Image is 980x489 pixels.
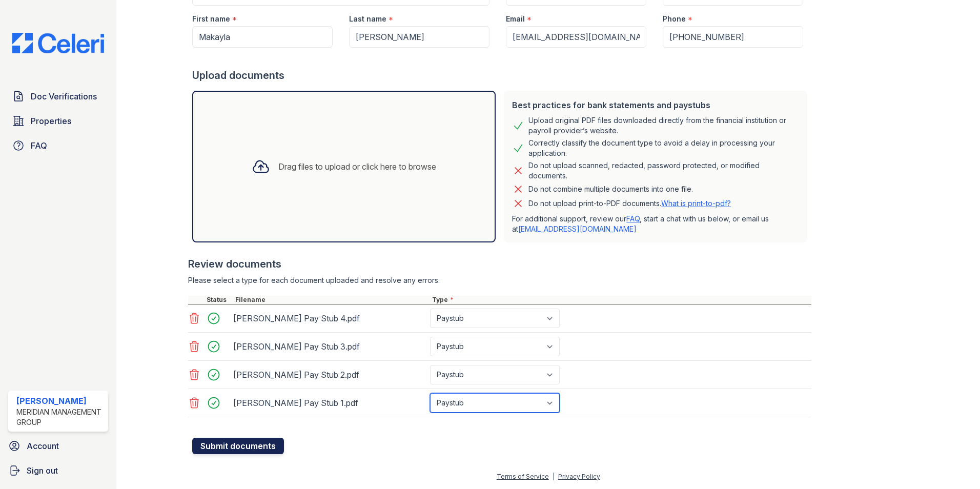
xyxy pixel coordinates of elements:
a: FAQ [626,214,640,223]
span: FAQ [31,139,47,152]
div: Do not upload scanned, redacted, password protected, or modified documents. [528,160,799,181]
div: | [553,473,555,480]
div: Do not combine multiple documents into one file. [528,183,693,195]
button: Submit documents [192,438,284,454]
label: Last name [349,14,386,24]
span: Sign out [27,464,58,477]
a: Terms of Service [497,473,549,480]
div: Drag files to upload or click here to browse [278,160,436,173]
a: FAQ [8,135,108,156]
label: First name [192,14,230,24]
div: Status [205,296,233,304]
div: [PERSON_NAME] Pay Stub 1.pdf [233,395,426,411]
a: Privacy Policy [558,473,600,480]
div: Correctly classify the document type to avoid a delay in processing your application. [528,138,799,158]
div: Please select a type for each document uploaded and resolve any errors. [188,275,811,286]
span: Account [27,440,59,452]
label: Email [506,14,525,24]
a: Properties [8,111,108,131]
div: [PERSON_NAME] [16,395,104,407]
div: Filename [233,296,430,304]
a: [EMAIL_ADDRESS][DOMAIN_NAME] [518,225,637,233]
span: Properties [31,115,71,127]
span: Doc Verifications [31,90,97,103]
a: Sign out [4,460,112,481]
div: Meridian Management Group [16,407,104,427]
div: [PERSON_NAME] Pay Stub 2.pdf [233,366,426,383]
p: For additional support, review our , start a chat with us below, or email us at [512,214,799,234]
div: Type [430,296,811,304]
div: Best practices for bank statements and paystubs [512,99,799,111]
div: [PERSON_NAME] Pay Stub 4.pdf [233,310,426,327]
div: Upload documents [192,68,811,83]
a: Doc Verifications [8,86,108,107]
a: What is print-to-pdf? [661,199,731,208]
p: Do not upload print-to-PDF documents. [528,198,731,209]
label: Phone [663,14,686,24]
div: Review documents [188,257,811,271]
div: [PERSON_NAME] Pay Stub 3.pdf [233,338,426,355]
a: Account [4,436,112,456]
div: Upload original PDF files downloaded directly from the financial institution or payroll provider’... [528,115,799,136]
img: CE_Logo_Blue-a8612792a0a2168367f1c8372b55b34899dd931a85d93a1a3d3e32e68fde9ad4.png [4,33,112,53]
